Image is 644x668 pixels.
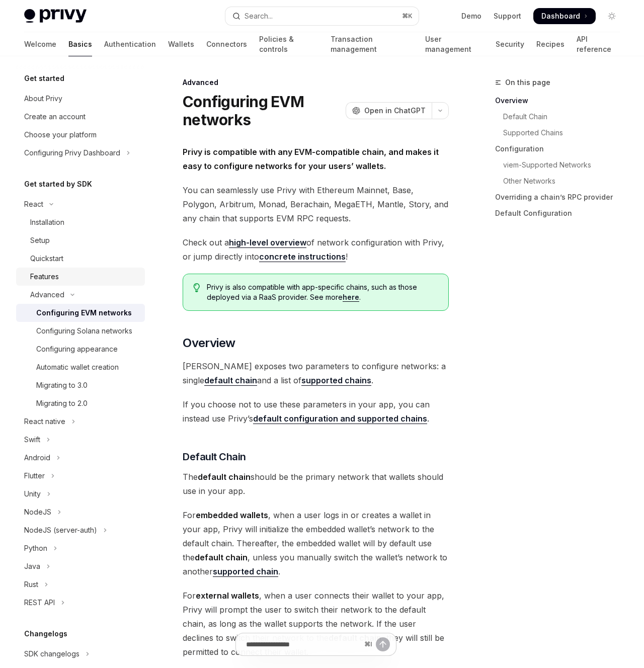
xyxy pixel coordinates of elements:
div: REST API [24,597,55,609]
span: Open in ChatGPT [364,106,426,116]
a: Overriding a chain’s RPC provider [495,189,628,205]
a: Recipes [536,32,565,56]
a: Configuring Solana networks [16,322,145,340]
a: supported chain [213,566,278,577]
button: Toggle Android section [16,449,145,467]
span: You can seamlessly use Privy with Ethereum Mainnet, Base, Polygon, Arbitrum, Monad, Berachain, Me... [183,183,449,225]
button: Toggle React native section [16,412,145,431]
button: Toggle React section [16,195,145,213]
a: Configuring appearance [16,340,145,358]
span: Dashboard [541,11,580,21]
div: Search... [245,10,273,22]
button: Open search [225,7,419,25]
a: Basics [68,32,92,56]
h5: Changelogs [24,628,67,640]
a: Default Chain [495,109,628,125]
a: default configuration and supported chains [253,413,427,424]
button: Toggle NodeJS (server-auth) section [16,521,145,539]
div: Choose your platform [24,129,97,141]
div: Rust [24,578,38,591]
span: [PERSON_NAME] exposes two parameters to configure networks: a single and a list of . [183,359,449,387]
a: API reference [577,32,620,56]
div: Features [30,271,59,283]
div: Advanced [30,289,64,301]
input: Ask a question... [246,633,360,655]
a: Setup [16,231,145,249]
span: Check out a of network configuration with Privy, or jump directly into ! [183,235,449,264]
div: Migrating to 2.0 [36,397,88,409]
button: Toggle Rust section [16,575,145,594]
div: Automatic wallet creation [36,361,119,373]
button: Toggle Unity section [16,485,145,503]
a: Demo [461,11,481,21]
span: Overview [183,335,235,351]
div: Java [24,560,40,572]
a: Transaction management [331,32,413,56]
a: Create an account [16,108,145,126]
a: Migrating to 3.0 [16,376,145,394]
a: Support [494,11,521,21]
button: Open in ChatGPT [346,102,432,119]
a: Configuring EVM networks [16,304,145,322]
span: For , when a user logs in or creates a wallet in your app, Privy will initialize the embedded wal... [183,508,449,578]
a: concrete instructions [259,252,346,262]
h5: Get started by SDK [24,178,92,190]
div: SDK changelogs [24,648,79,660]
strong: supported chains [301,375,371,385]
a: Other Networks [495,173,628,189]
a: here [343,293,359,302]
div: Python [24,542,47,554]
strong: default chain [204,375,257,385]
a: high-level overview [229,237,306,248]
button: Toggle dark mode [604,8,620,24]
div: Configuring Privy Dashboard [24,147,120,159]
span: On this page [505,76,550,89]
a: Security [496,32,524,56]
button: Toggle Java section [16,557,145,575]
a: default chain [204,375,257,386]
div: NodeJS [24,506,51,518]
div: Setup [30,234,50,246]
div: NodeJS (server-auth) [24,524,97,536]
a: supported chains [301,375,371,386]
a: Authentication [104,32,156,56]
img: light logo [24,9,87,23]
strong: embedded wallets [196,510,268,520]
a: viem-Supported Networks [495,157,628,173]
span: Privy is also compatible with app-specific chains, such as those deployed via a RaaS provider. Se... [207,282,438,302]
span: The should be the primary network that wallets should use in your app. [183,470,449,498]
div: React native [24,415,65,428]
div: About Privy [24,93,62,105]
svg: Tip [193,283,200,292]
button: Toggle SDK changelogs section [16,645,145,663]
button: Toggle Swift section [16,431,145,449]
div: Advanced [183,77,449,88]
button: Toggle NodeJS section [16,503,145,521]
span: Default Chain [183,450,246,464]
strong: default chain [195,552,248,562]
span: ⌘ K [402,12,413,20]
span: If you choose not to use these parameters in your app, you can instead use Privy’s . [183,397,449,426]
a: Features [16,268,145,286]
strong: Privy is compatible with any EVM-compatible chain, and makes it easy to configure networks for yo... [183,147,439,171]
a: Connectors [206,32,247,56]
div: Unity [24,488,41,500]
div: React [24,198,43,210]
a: Default Configuration [495,205,628,221]
button: Toggle Python section [16,539,145,557]
a: Overview [495,93,628,109]
button: Send message [376,637,390,651]
strong: default chain [198,472,251,482]
a: Policies & controls [259,32,318,56]
div: Migrating to 3.0 [36,379,88,391]
div: Swift [24,434,40,446]
button: Toggle Flutter section [16,467,145,485]
h1: Configuring EVM networks [183,93,342,129]
div: Installation [30,216,64,228]
a: Wallets [168,32,194,56]
a: About Privy [16,90,145,108]
div: Quickstart [30,253,63,265]
button: Toggle Advanced section [16,286,145,304]
a: Dashboard [533,8,596,24]
h5: Get started [24,72,64,85]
